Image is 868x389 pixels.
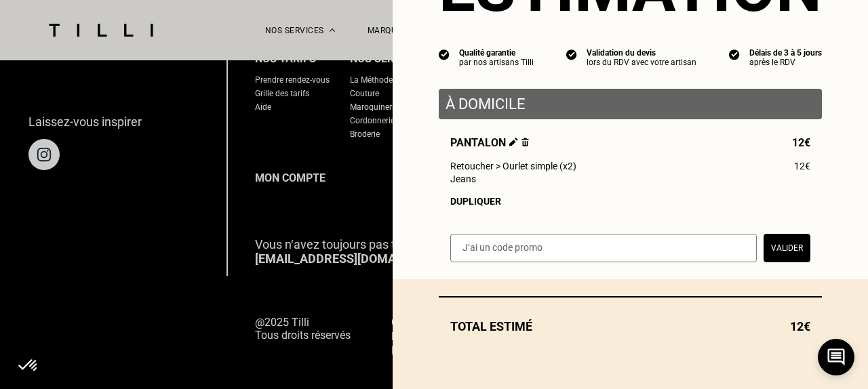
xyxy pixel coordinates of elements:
span: Retoucher > Ourlet simple (x2) [450,161,576,171]
div: Qualité garantie [459,48,534,58]
img: icon list info [566,48,577,60]
span: 12€ [794,161,810,171]
span: 12€ [790,319,810,333]
span: Pantalon [450,136,529,149]
div: après le RDV [749,58,822,67]
div: Dupliquer [450,196,810,207]
div: lors du RDV avec votre artisan [587,58,696,67]
div: Validation du devis [587,48,696,58]
span: Jeans [450,173,476,184]
button: Valider [764,234,810,262]
div: Délais de 3 à 5 jours [749,48,822,58]
p: À domicile [446,96,815,112]
div: Total estimé [439,319,822,333]
img: Éditer [509,138,518,146]
span: 12€ [792,136,810,149]
input: J‘ai un code promo [450,234,757,262]
div: par nos artisans Tilli [459,58,534,67]
img: icon list info [729,48,740,60]
img: Supprimer [521,138,529,146]
img: icon list info [439,48,450,60]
